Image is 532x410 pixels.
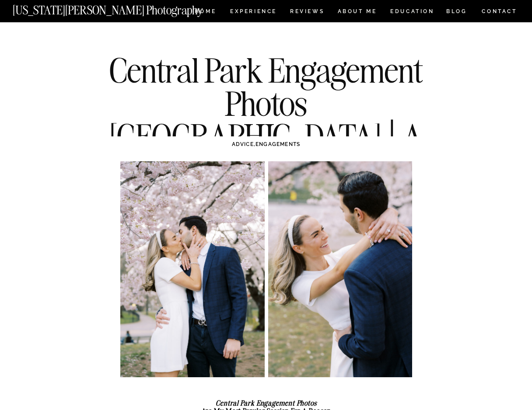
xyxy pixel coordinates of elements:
[139,140,393,148] h3: ,
[13,4,232,12] a: [US_STATE][PERSON_NAME] Photography
[268,161,413,377] img: Engagement Photos NYC
[337,9,377,16] a: ABOUT ME
[481,7,518,16] a: CONTACT
[446,9,467,16] a: BLOG
[193,9,218,16] a: HOME
[120,161,265,377] img: Engagement Photos NYC
[216,399,317,407] strong: Central Park Engagement Photos
[230,9,276,16] a: Experience
[232,141,254,147] a: ADVICE
[389,9,435,16] a: EDUCATION
[255,141,300,147] a: ENGAGEMENTS
[107,54,425,186] h1: Central Park Engagement Photos [GEOGRAPHIC_DATA] | A Complete Guide
[290,9,323,16] a: REVIEWS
